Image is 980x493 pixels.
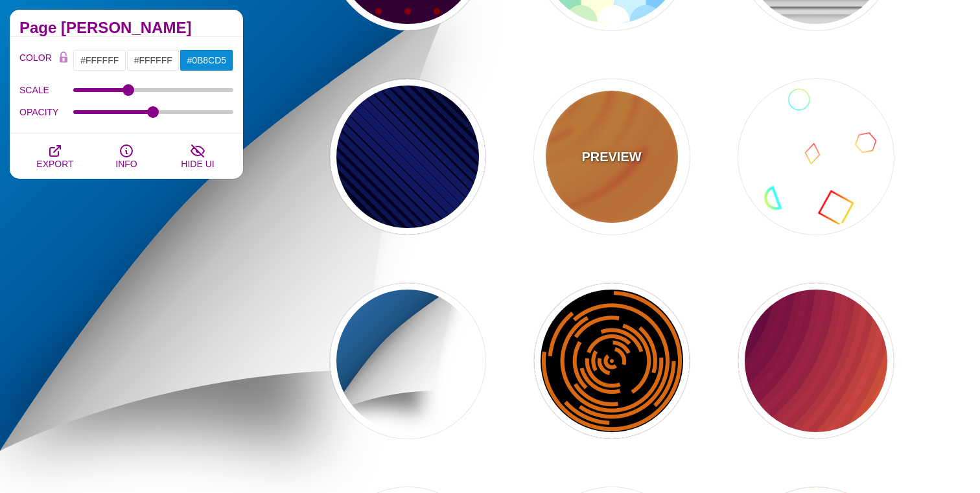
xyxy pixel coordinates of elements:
[36,159,73,169] span: EXPORT
[19,133,91,179] button: EXPORT
[91,133,162,179] button: INFO
[534,79,690,235] button: PREVIEWfiery orange spinning tornado background
[581,147,641,166] p: PREVIEW
[738,283,894,439] button: orange-purple gradient layered-background curves
[330,283,485,439] button: Paper corner lifted off canvas
[162,133,233,179] button: HIDE UI
[19,23,233,33] h2: Page [PERSON_NAME]
[19,104,73,120] label: OPACITY
[54,49,73,67] button: Color Lock
[534,283,690,439] button: Rotating lines circling around center background
[19,49,54,71] label: COLOR
[738,79,894,235] button: scattered shape outlines over white backing
[19,82,73,98] label: SCALE
[181,159,214,169] span: HIDE UI
[330,79,485,235] button: background of thin stripes fade into thicker stripes
[115,159,137,169] span: INFO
